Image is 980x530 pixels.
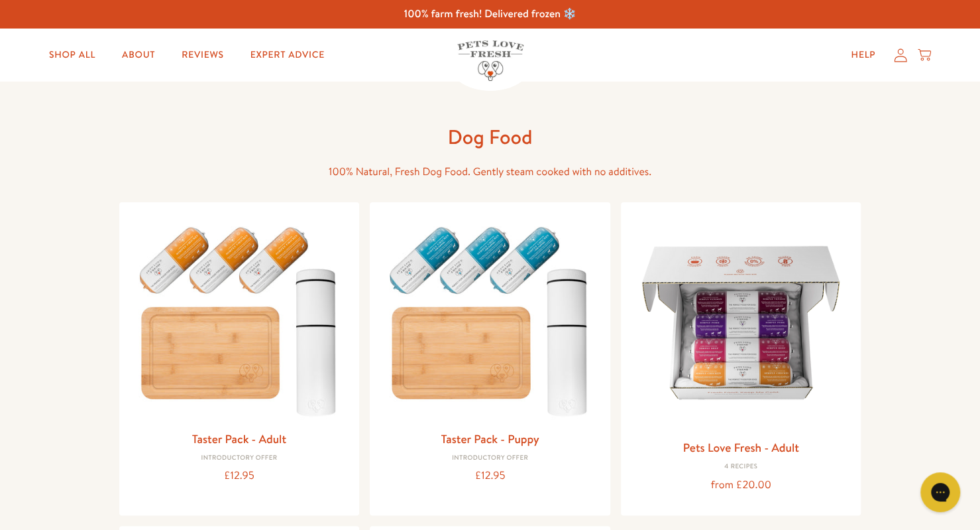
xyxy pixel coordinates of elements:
img: Pets Love Fresh - Adult [631,213,851,432]
div: from £20.00 [631,476,851,494]
p: 100% Natural, Fresh Dog Food. Gently steam cooked with no additives. [278,163,702,181]
div: £12.95 [130,467,349,485]
div: Introductory Offer [130,454,349,462]
a: Taster Pack - Puppy [441,431,539,447]
div: £12.95 [380,467,600,485]
a: Help [840,42,886,68]
div: 4 Recipes [631,463,851,471]
img: Pets Love Fresh [457,40,523,81]
a: Shop All [38,42,106,68]
a: Pets Love Fresh - Adult [683,439,799,456]
img: Taster Pack - Adult [130,213,349,423]
a: Expert Advice [240,42,335,68]
h1: Dog Food [278,124,702,150]
div: Introductory Offer [380,454,600,462]
a: About [111,42,166,68]
img: Taster Pack - Puppy [380,213,600,423]
iframe: Gorgias live chat messenger [914,468,967,517]
a: Reviews [171,42,234,68]
a: Taster Pack - Adult [192,431,286,447]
